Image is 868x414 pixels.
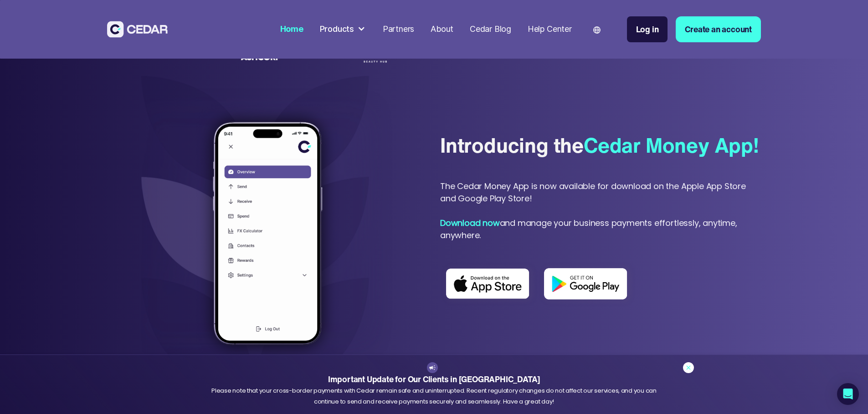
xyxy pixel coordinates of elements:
div: About [431,23,453,35]
div: Cedar Blog [470,23,511,35]
a: Create an account [676,16,761,42]
img: App store logo [440,262,538,307]
div: Log in [636,23,659,35]
a: Cedar Blog [466,19,515,40]
a: Log in [627,16,668,42]
div: Open Intercom Messenger [837,383,859,405]
a: Partners [379,19,418,40]
div: Introducing the [440,131,759,160]
div: The Cedar Money App is now available for download on the Apple App Store and Google Play Store! a... [440,180,761,241]
div: Help Center [528,23,572,35]
a: Home [276,19,308,40]
img: world icon [593,26,601,34]
div: Products [316,19,370,40]
div: Products [320,23,354,35]
img: Play store logo [538,261,636,307]
strong: Download now [440,217,500,229]
div: Partners [383,23,414,35]
img: cedar mobile app [196,104,339,363]
span: Cedar Money App! [584,130,759,160]
div: Home [280,23,303,35]
a: Help Center [524,19,576,40]
a: About [426,19,457,40]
